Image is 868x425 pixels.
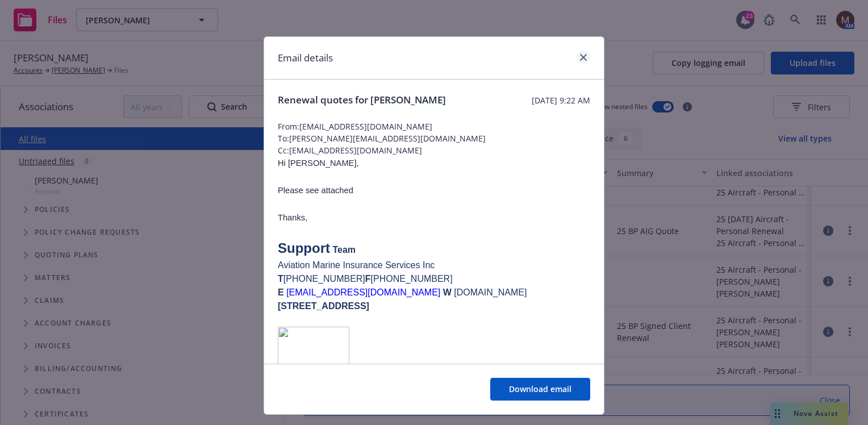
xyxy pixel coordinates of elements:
[278,327,349,377] img: image001.png@01DC20FE.52AF6280
[278,260,453,297] span: Aviation Marine Insurance Services Inc [PHONE_NUMBER] [PHONE_NUMBER]
[278,93,446,107] span: Renewal quotes for [PERSON_NAME]
[365,274,371,284] b: F
[278,287,284,297] b: E
[278,144,590,156] span: Cc: [EMAIL_ADDRESS][DOMAIN_NAME]
[577,51,590,64] a: close
[278,301,369,311] a: [STREET_ADDRESS]
[532,94,590,106] span: [DATE] 9:22 AM
[454,287,527,297] a: [DOMAIN_NAME]
[278,120,590,132] span: From: [EMAIL_ADDRESS][DOMAIN_NAME]
[278,186,353,195] span: Please see attached
[278,213,307,222] span: Thanks,
[278,274,283,284] b: T
[278,240,330,256] span: Support
[332,245,356,255] span: Team
[278,159,359,168] span: Hi [PERSON_NAME],
[278,132,590,144] span: To: [PERSON_NAME][EMAIL_ADDRESS][DOMAIN_NAME]
[490,378,590,401] button: Download email
[443,287,452,297] b: W
[509,384,571,394] span: Download email
[286,287,440,297] a: [EMAIL_ADDRESS][DOMAIN_NAME]
[278,51,333,65] h1: Email details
